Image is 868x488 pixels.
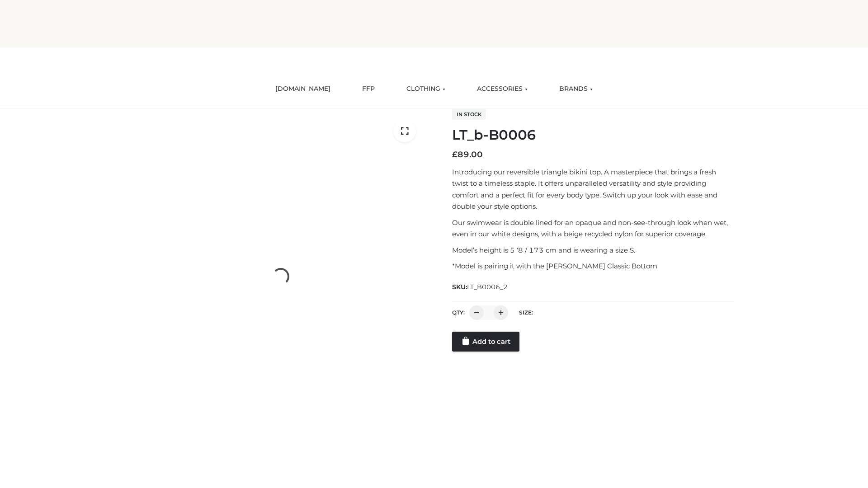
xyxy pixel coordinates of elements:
label: QTY: [452,309,465,316]
bdi: 89.00 [452,150,483,160]
a: ACCESSORIES [470,79,534,99]
p: *Model is pairing it with the [PERSON_NAME] Classic Bottom [452,260,734,272]
p: Introducing our reversible triangle bikini top. A masterpiece that brings a fresh twist to a time... [452,166,734,212]
label: Size: [519,309,533,316]
a: [DOMAIN_NAME] [269,79,337,99]
span: In stock [452,109,486,120]
h1: LT_b-B0006 [452,127,734,143]
a: FFP [355,79,382,99]
a: CLOTHING [400,79,452,99]
span: LT_B0006_2 [467,283,508,291]
span: £ [452,150,458,160]
p: Our swimwear is double lined for an opaque and non-see-through look when wet, even in our white d... [452,217,734,240]
p: Model’s height is 5 ‘8 / 173 cm and is wearing a size S. [452,244,734,256]
a: Add to cart [452,332,519,352]
span: SKU: [452,282,509,292]
a: BRANDS [552,79,599,99]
